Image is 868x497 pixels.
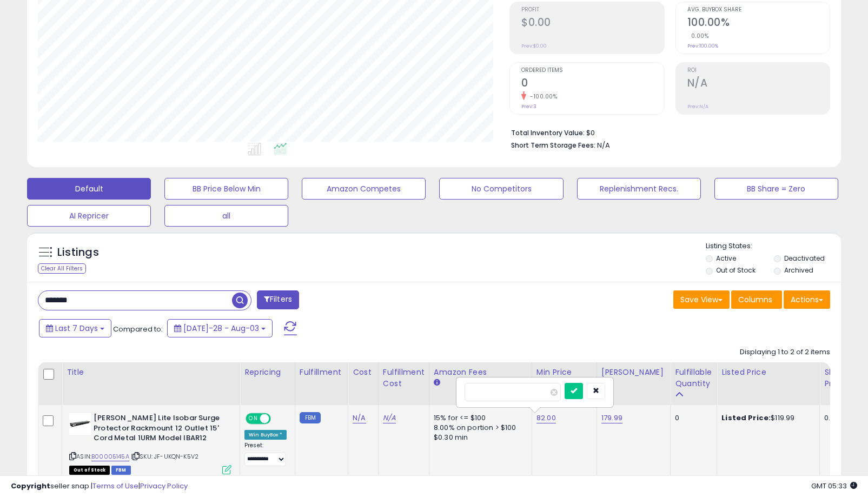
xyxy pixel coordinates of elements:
[94,413,225,446] b: [PERSON_NAME] Lite Isobar Surge Protector Rackmount 12 Outlet 15' Cord Metal 1URM Model IBAR12
[353,413,366,423] a: N/A
[269,414,287,423] span: OFF
[439,178,563,200] button: No Competitors
[721,413,811,423] div: $119.99
[383,413,396,423] a: N/A
[521,43,547,49] small: Prev: $0.00
[11,481,50,491] strong: Copyright
[824,367,846,389] div: Ship Price
[113,324,163,334] span: Compared to:
[601,413,622,423] a: 179.99
[91,452,129,461] a: B00005145A
[687,77,830,91] h2: N/A
[706,241,841,251] p: Listing States:
[577,178,701,200] button: Replenishment Recs.
[434,423,524,433] div: 8.00% on portion > $100
[383,367,425,389] div: Fulfillment Cost
[673,290,730,309] button: Save View
[111,466,131,475] span: FBM
[131,452,198,461] span: | SKU: JF-UKQN-K5V2
[300,412,321,423] small: FBM
[687,7,830,13] span: Avg. Buybox Share
[247,414,260,423] span: ON
[687,16,830,31] h2: 100.00%
[27,205,151,227] button: AI Repricer
[784,254,825,263] label: Deactivated
[687,68,830,74] span: ROI
[521,103,536,110] small: Prev: 3
[511,141,595,150] b: Short Term Storage Fees:
[687,32,709,40] small: 0.00%
[721,367,815,378] div: Listed Price
[687,43,718,49] small: Prev: 100.00%
[824,413,842,423] div: 0.00
[434,378,440,388] small: Amazon Fees.
[716,266,756,275] label: Out of Stock
[302,178,426,200] button: Amazon Competes
[536,413,556,423] a: 82.00
[69,413,231,473] div: ASIN:
[521,7,664,13] span: Profit
[244,430,287,440] div: Win BuyBox *
[521,68,664,74] span: Ordered Items
[39,319,111,337] button: Last 7 Days
[257,290,299,309] button: Filters
[434,413,524,423] div: 15% for <= $100
[511,128,585,137] b: Total Inventory Value:
[353,367,374,378] div: Cost
[167,319,273,337] button: [DATE]-28 - Aug-03
[27,178,151,200] button: Default
[300,367,343,378] div: Fulfillment
[675,367,712,389] div: Fulfillable Quantity
[164,205,288,227] button: all
[521,16,664,31] h2: $0.00
[244,442,287,466] div: Preset:
[434,433,524,442] div: $0.30 min
[38,263,86,274] div: Clear All Filters
[740,347,830,357] div: Displaying 1 to 2 of 2 items
[55,323,98,334] span: Last 7 Days
[92,481,138,491] a: Terms of Use
[69,466,110,475] span: All listings that are currently out of stock and unavailable for purchase on Amazon
[69,413,91,435] img: 21r2a8mPd4L._SL40_.jpg
[714,178,838,200] button: BB Share = Zero
[731,290,782,309] button: Columns
[601,367,666,378] div: [PERSON_NAME]
[784,290,830,309] button: Actions
[536,367,592,378] div: Min Price
[521,77,664,91] h2: 0
[434,367,527,378] div: Amazon Fees
[784,266,813,275] label: Archived
[597,140,610,150] span: N/A
[164,178,288,200] button: BB Price Below Min
[57,245,99,260] h5: Listings
[687,103,708,110] small: Prev: N/A
[244,367,290,378] div: Repricing
[738,294,772,305] span: Columns
[526,92,557,101] small: -100.00%
[11,481,188,492] div: seller snap | |
[675,413,708,423] div: 0
[811,481,857,491] span: 2025-08-16 05:33 GMT
[140,481,188,491] a: Privacy Policy
[183,323,259,334] span: [DATE]-28 - Aug-03
[511,125,822,138] li: $0
[716,254,736,263] label: Active
[67,367,235,378] div: Title
[721,413,771,423] b: Listed Price:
